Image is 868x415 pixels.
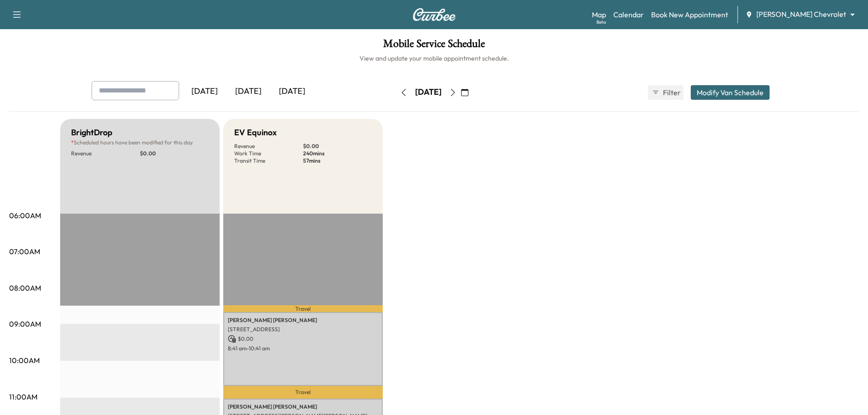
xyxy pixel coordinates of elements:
[71,139,209,146] p: Scheduled hours have been modified for this day
[9,54,859,63] h6: View and update your mobile appointment schedule.
[303,143,372,150] p: $ 0.00
[228,403,378,410] p: [PERSON_NAME] [PERSON_NAME]
[9,318,41,329] p: 09:00AM
[691,85,770,100] button: Modify Van Schedule
[270,81,314,102] div: [DATE]
[234,157,303,164] p: Transit Time
[228,345,378,352] p: 8:41 am - 10:41 am
[613,9,644,20] a: Calendar
[234,126,277,139] h5: EV Equinox
[183,81,226,102] div: [DATE]
[596,19,606,26] div: Beta
[234,143,303,150] p: Revenue
[9,38,859,54] h1: Mobile Service Schedule
[9,355,40,366] p: 10:00AM
[228,335,378,343] p: $ 0.00
[226,81,270,102] div: [DATE]
[223,305,383,312] p: Travel
[303,157,372,164] p: 57 mins
[756,9,846,20] span: [PERSON_NAME] Chevrolet
[415,87,442,98] div: [DATE]
[9,246,40,257] p: 07:00AM
[663,87,679,98] span: Filter
[592,9,606,20] a: MapBeta
[228,317,378,324] p: [PERSON_NAME] [PERSON_NAME]
[9,282,41,293] p: 08:00AM
[228,326,378,333] p: [STREET_ADDRESS]
[9,210,41,221] p: 06:00AM
[412,8,456,21] img: Curbee Logo
[303,150,372,157] p: 240 mins
[71,150,140,157] p: Revenue
[71,126,113,139] h5: BrightDrop
[651,9,728,20] a: Book New Appointment
[234,150,303,157] p: Work Time
[648,85,683,100] button: Filter
[9,391,37,402] p: 11:00AM
[223,386,383,399] p: Travel
[140,150,209,157] p: $ 0.00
